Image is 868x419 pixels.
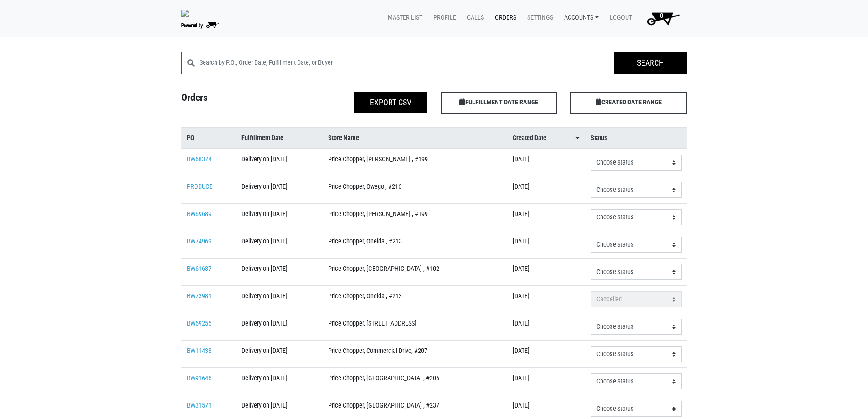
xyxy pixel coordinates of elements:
[380,9,426,26] a: Master List
[323,204,507,231] td: Price Chopper, [PERSON_NAME] , #199
[241,133,283,143] span: Fulfillment Date
[187,133,231,143] a: PO
[323,341,507,368] td: Price Chopper, Commercial Drive, #207
[236,286,322,313] td: Delivery on [DATE]
[187,155,211,163] a: BW68374
[187,183,212,191] a: PRODUCE
[236,368,322,395] td: Delivery on [DATE]
[323,176,507,204] td: Price Chopper, Owego , #216
[354,92,427,113] button: Export CSV
[507,176,585,204] td: [DATE]
[236,259,322,286] td: Delivery on [DATE]
[187,133,195,143] span: PO
[187,238,211,245] a: BW74969
[557,9,602,26] a: Accounts
[175,92,304,110] h4: Orders
[323,286,507,313] td: Price Chopper, Oneida , #213
[323,313,507,341] td: Price Chopper, [STREET_ADDRESS]
[507,341,585,368] td: [DATE]
[187,320,211,327] a: BW69255
[236,231,322,259] td: Delivery on [DATE]
[426,9,460,26] a: Profile
[513,133,546,143] span: Created Date
[513,133,580,143] a: Created Date
[323,368,507,395] td: Price Chopper, [GEOGRAPHIC_DATA] , #206
[187,292,211,300] a: BW73981
[187,265,211,273] a: BW61637
[187,402,211,409] a: BW31571
[181,22,219,29] img: Powered by Big Wheelbarrow
[643,9,683,27] img: Cart
[187,210,211,218] a: BW69689
[323,149,507,176] td: Price Chopper, [PERSON_NAME] , #199
[236,313,322,341] td: Delivery on [DATE]
[181,10,189,17] img: original-fc7597fdc6adbb9d0e2ae620e786d1a2.jpg
[236,176,322,204] td: Delivery on [DATE]
[328,133,359,143] span: Store Name
[187,374,211,382] a: BW91646
[507,368,585,395] td: [DATE]
[507,313,585,341] td: [DATE]
[241,133,317,143] a: Fulfillment Date
[323,231,507,259] td: Price Chopper, Oneida , #213
[236,204,322,231] td: Delivery on [DATE]
[660,12,663,20] span: 0
[507,204,585,231] td: [DATE]
[591,133,682,143] a: Status
[460,9,488,26] a: Calls
[591,133,607,143] span: Status
[507,259,585,286] td: [DATE]
[507,231,585,259] td: [DATE]
[236,149,322,176] td: Delivery on [DATE]
[328,133,502,143] a: Store Name
[520,9,557,26] a: Settings
[187,347,211,355] a: BW11438
[507,286,585,313] td: [DATE]
[614,52,687,74] input: Search
[441,92,557,114] span: FULFILLMENT DATE RANGE
[236,341,322,368] td: Delivery on [DATE]
[636,9,687,27] a: 0
[323,259,507,286] td: Price Chopper, [GEOGRAPHIC_DATA] , #102
[602,9,636,26] a: Logout
[507,149,585,176] td: [DATE]
[488,9,520,26] a: Orders
[570,92,687,114] span: CREATED DATE RANGE
[200,52,601,74] input: Search by P.O., Order Date, Fulfillment Date, or Buyer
